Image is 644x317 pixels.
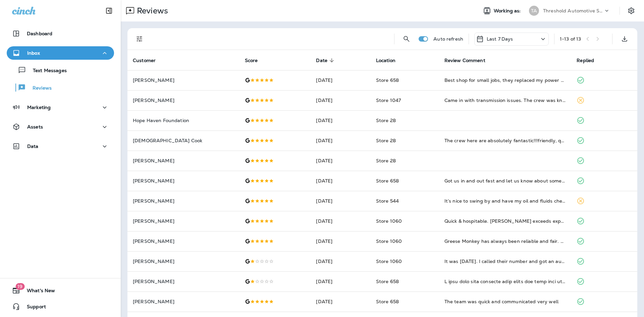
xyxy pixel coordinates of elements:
span: Store 28 [376,138,396,144]
div: It was Labor Day. I called their number and got an automated receptionist. I asked the receptioni... [444,258,566,265]
span: Review Comment [444,57,494,63]
span: Score [245,57,267,63]
p: [PERSON_NAME] [133,158,234,163]
p: Threshold Automotive Service dba Grease Monkey [543,8,603,13]
p: [DEMOGRAPHIC_DATA] Cook [133,138,234,143]
span: Replied [577,57,603,63]
p: Last 7 Days [487,36,513,42]
td: [DATE] [311,171,370,191]
button: Reviews [7,81,114,95]
p: Inbox [27,50,40,56]
td: [DATE] [311,110,370,130]
p: [PERSON_NAME] [133,299,234,304]
td: [DATE] [311,151,370,171]
button: Assets [7,120,114,134]
span: Customer [133,57,164,63]
p: Reviews [134,6,168,16]
p: Dashboard [27,31,52,36]
span: Store 658 [376,299,399,305]
span: Support [20,304,46,312]
div: Got us in and out fast and let us know about some problems we had. [444,177,566,184]
button: Inbox [7,46,114,60]
span: Replied [577,58,594,63]
button: Collapse Sidebar [100,4,118,17]
td: [DATE] [311,130,370,151]
p: [PERSON_NAME] [133,259,234,264]
p: Marketing [27,105,51,110]
button: Data [7,140,114,153]
td: [DATE] [311,251,370,271]
td: [DATE] [311,90,370,110]
p: Data [27,144,39,149]
div: The crew here are absolutely fantastic!!!friendly, quick and on top of things. The girl there is ... [444,137,566,144]
p: Assets [27,124,43,129]
div: TA [529,6,539,16]
span: Working as: [494,8,522,14]
div: Came in with transmission issues. The crew was knowlegable and helped me out a ton [444,97,566,104]
button: Dashboard [7,27,114,40]
div: Greese Monkey has always been reliable and fair. The service is quick and easy. Highly recommend! [444,238,566,245]
div: Best shop for small jobs, they replaced my power steering pump on my 04 sierra(not fun) and did i... [444,77,566,84]
span: Location [376,58,395,63]
span: Location [376,57,404,63]
button: Filters [133,32,146,46]
p: Text Messages [26,68,67,74]
p: Auto refresh [433,36,463,42]
span: Store 28 [376,158,396,164]
span: Store 658 [376,178,399,184]
button: Settings [625,5,637,17]
span: Date [316,58,327,63]
p: [PERSON_NAME] [133,198,234,204]
td: [DATE] [311,292,370,312]
p: [PERSON_NAME] [133,239,234,244]
span: Store 1060 [376,258,402,264]
p: Hope Haven Foundation [133,118,234,123]
button: Export as CSV [618,32,631,46]
span: Store 28 [376,117,396,123]
p: [PERSON_NAME] [133,178,234,183]
td: [DATE] [311,231,370,251]
button: 19What's New [7,284,114,297]
div: I have used this location many times and feel like they do a good job except now I found my cabin... [444,278,566,285]
div: 1 - 13 of 13 [560,36,581,42]
td: [DATE] [311,191,370,211]
span: Store 1047 [376,97,401,103]
span: Store 1060 [376,238,402,244]
button: Search Reviews [400,32,413,46]
span: 19 [15,283,24,290]
span: Score [245,58,258,63]
button: Support [7,300,114,313]
p: [PERSON_NAME] [133,77,234,83]
div: It’s nice to swing by and have my oil and fluids checked. Get a top off if I’m low. Check my tire... [444,198,566,204]
span: Store 1060 [376,218,402,224]
span: What's New [20,288,55,296]
span: Store 544 [376,198,399,204]
div: The team was quick and communicated very well [444,298,566,305]
p: [PERSON_NAME] [133,98,234,103]
span: Date [316,57,336,63]
div: Quick & hospitable. Joseph exceeds expectations, professional and kind. [444,218,566,224]
td: [DATE] [311,70,370,90]
button: Marketing [7,101,114,114]
span: Store 658 [376,278,399,284]
p: Reviews [26,85,52,92]
p: [PERSON_NAME] [133,279,234,284]
span: Store 658 [376,77,399,83]
button: Text Messages [7,63,114,77]
p: [PERSON_NAME] [133,218,234,224]
span: Customer [133,58,156,63]
td: [DATE] [311,271,370,292]
td: [DATE] [311,211,370,231]
span: Review Comment [444,58,485,63]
